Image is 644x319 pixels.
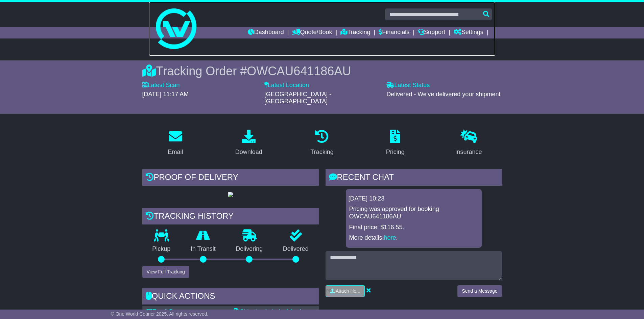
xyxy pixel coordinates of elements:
a: Download [231,127,267,159]
p: Pricing was approved for booking OWCAU641186AU. [349,206,478,220]
div: Email [168,148,183,157]
div: Proof of Delivery [142,169,319,187]
img: GetPodImage [228,192,233,197]
a: Quote/Book [292,27,332,38]
span: OWCAU641186AU [247,64,351,78]
span: © One World Courier 2025. All rights reserved. [111,311,209,317]
div: Quick Actions [142,288,319,306]
button: Send a Message [457,285,502,297]
a: Dashboard [248,27,284,38]
a: Insurance [451,127,486,159]
p: Pickup [142,245,181,253]
div: RECENT CHAT [326,169,502,187]
div: Tracking history [142,208,319,226]
span: [DATE] 11:17 AM [142,91,189,98]
a: Tracking [340,27,370,38]
p: In Transit [181,245,226,253]
a: Email Documents [146,308,200,315]
a: here [384,234,396,241]
a: Shipping Label - A4 printer [234,308,312,315]
div: Insurance [455,148,482,157]
a: Settings [454,27,483,38]
p: Final price: $116.55. [349,224,478,231]
div: Tracking Order # [142,64,502,78]
a: Tracking [306,127,338,159]
a: Financials [379,27,409,38]
div: Download [235,148,262,157]
button: View Full Tracking [142,266,189,278]
label: Latest Scan [142,82,180,89]
span: Delivered - We've delivered your shipment [386,91,500,98]
p: Delivering [226,245,273,253]
a: Pricing [382,127,409,159]
span: [GEOGRAPHIC_DATA] - [GEOGRAPHIC_DATA] [264,91,331,105]
div: [DATE] 10:23 [349,195,479,203]
p: Delivered [273,245,319,253]
a: Support [418,27,445,38]
div: Tracking [310,148,333,157]
label: Latest Location [264,82,309,89]
label: Latest Status [386,82,430,89]
div: Pricing [386,148,405,157]
p: More details: . [349,234,478,242]
a: Email [163,127,187,159]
